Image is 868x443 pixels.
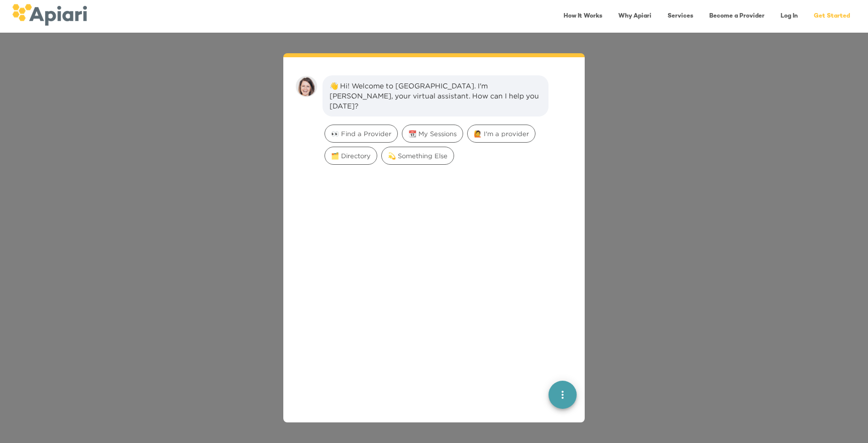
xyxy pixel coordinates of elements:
a: Why Apiari [612,6,658,27]
a: Services [662,6,699,27]
img: amy.37686e0395c82528988e.png [295,75,317,97]
img: logo [12,4,87,26]
div: 💫 Something Else [381,147,454,165]
div: 📆 My Sessions [402,125,463,143]
a: Log In [775,6,804,27]
span: 📆 My Sessions [402,129,463,139]
a: Get Started [808,6,856,27]
div: 🗂️ Directory [324,147,377,165]
a: Become a Provider [703,6,771,27]
button: quick menu [549,380,577,408]
div: 🙋 I'm a provider [467,125,535,143]
div: 👀 Find a Provider [324,125,398,143]
span: 🗂️ Directory [325,151,377,161]
div: 👋 Hi! Welcome to [GEOGRAPHIC_DATA]. I'm [PERSON_NAME], your virtual assistant. How can I help you... [330,81,541,111]
a: How It Works [558,6,608,27]
span: 👀 Find a Provider [325,129,397,139]
span: 🙋 I'm a provider [468,129,535,139]
span: 💫 Something Else [382,151,454,161]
